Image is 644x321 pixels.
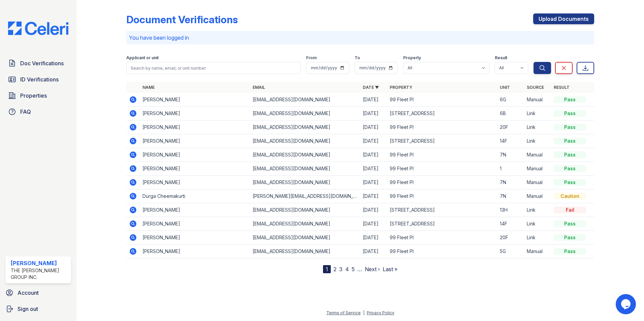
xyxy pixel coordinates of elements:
td: [EMAIL_ADDRESS][DOMAIN_NAME] [250,107,360,120]
a: 3 [339,266,343,273]
label: To [355,55,360,61]
a: Date ▼ [363,85,379,90]
td: [DATE] [360,176,387,189]
div: | [363,310,364,315]
span: Account [18,289,39,297]
td: Link [524,217,551,231]
td: Link [524,120,551,134]
td: 20F [497,231,524,245]
td: [EMAIL_ADDRESS][DOMAIN_NAME] [250,148,360,162]
td: [STREET_ADDRESS] [387,107,497,120]
a: Next › [365,266,380,273]
a: Property [390,85,412,90]
div: Pass [554,151,586,158]
td: Link [524,203,551,217]
td: [STREET_ADDRESS] [387,203,497,217]
td: [STREET_ADDRESS] [387,134,497,148]
a: Result [554,85,570,90]
td: 99 Fleet Pl [387,176,497,189]
a: Sign out [3,302,74,316]
a: ID Verifications [5,73,71,86]
td: 99 Fleet Pl [387,245,497,258]
div: Pass [554,110,586,117]
td: [PERSON_NAME] [140,120,250,134]
div: 1 [323,265,331,273]
span: … [357,265,362,273]
td: [EMAIL_ADDRESS][DOMAIN_NAME] [250,203,360,217]
div: Pass [554,165,586,172]
td: [EMAIL_ADDRESS][DOMAIN_NAME] [250,231,360,245]
td: 6B [497,107,524,120]
label: Property [403,55,421,61]
a: Terms of Service [326,310,361,315]
td: 14F [497,217,524,231]
td: [PERSON_NAME] [140,107,250,120]
a: Name [142,85,155,90]
td: [PERSON_NAME] [140,203,250,217]
div: The [PERSON_NAME] Group Inc. [11,267,68,281]
td: [PERSON_NAME] [140,162,250,176]
a: Privacy Policy [367,310,394,315]
td: [DATE] [360,189,387,203]
td: [EMAIL_ADDRESS][DOMAIN_NAME] [250,162,360,176]
a: Upload Documents [533,13,594,24]
td: [DATE] [360,93,387,107]
img: CE_Logo_Blue-a8612792a0a2168367f1c8372b55b34899dd931a85d93a1a3d3e32e68fde9ad4.png [3,22,74,35]
label: Result [495,55,507,61]
div: [PERSON_NAME] [11,259,68,267]
td: [PERSON_NAME] [140,231,250,245]
a: Email [253,85,265,90]
a: 4 [345,266,349,273]
a: 5 [352,266,355,273]
div: Pass [554,234,586,241]
td: [DATE] [360,162,387,176]
a: Last » [383,266,397,273]
td: [PERSON_NAME] [140,134,250,148]
div: Pass [554,248,586,255]
td: 13H [497,203,524,217]
td: 7N [497,148,524,162]
a: Source [527,85,544,90]
td: [DATE] [360,203,387,217]
td: [EMAIL_ADDRESS][DOMAIN_NAME] [250,93,360,107]
td: [EMAIL_ADDRESS][DOMAIN_NAME] [250,176,360,189]
a: Unit [500,85,510,90]
td: 6G [497,93,524,107]
td: [DATE] [360,120,387,134]
td: Manual [524,245,551,258]
td: [PERSON_NAME] [140,93,250,107]
td: 99 Fleet Pl [387,120,497,134]
a: Account [3,286,74,299]
td: [DATE] [360,107,387,120]
label: From [306,55,317,61]
td: [PERSON_NAME] [140,176,250,189]
div: Pass [554,124,586,131]
td: 99 Fleet Pl [387,162,497,176]
td: [EMAIL_ADDRESS][DOMAIN_NAME] [250,217,360,231]
td: [DATE] [360,231,387,245]
span: FAQ [20,108,31,116]
iframe: chat widget [616,294,637,314]
td: [EMAIL_ADDRESS][DOMAIN_NAME] [250,134,360,148]
p: You have been logged in [129,34,591,42]
a: Properties [5,89,71,102]
td: Manual [524,93,551,107]
td: 14F [497,134,524,148]
div: Pass [554,179,586,186]
td: [DATE] [360,217,387,231]
input: Search by name, email, or unit number [126,62,301,74]
a: Doc Verifications [5,57,71,70]
td: [DATE] [360,245,387,258]
span: Properties [20,92,47,100]
td: [PERSON_NAME] [140,245,250,258]
div: Document Verifications [126,13,238,26]
td: 1 [497,162,524,176]
td: Link [524,134,551,148]
td: Link [524,107,551,120]
span: Sign out [18,305,38,313]
td: [EMAIL_ADDRESS][DOMAIN_NAME] [250,120,360,134]
td: Manual [524,176,551,189]
td: 7N [497,189,524,203]
td: [PERSON_NAME][EMAIL_ADDRESS][DOMAIN_NAME] [250,189,360,203]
